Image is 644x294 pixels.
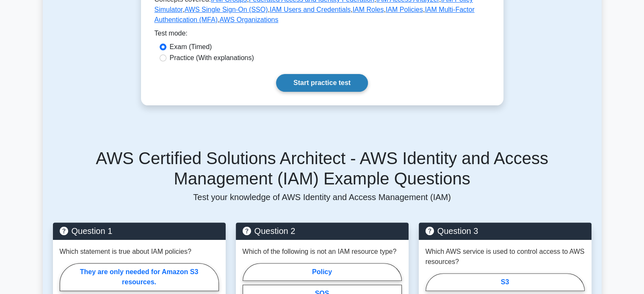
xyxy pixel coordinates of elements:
a: AWS Organizations [219,16,278,23]
a: IAM Policies [386,6,423,13]
label: Policy [243,263,402,281]
a: Start practice test [276,74,368,92]
p: Which statement is true about IAM policies? [60,247,191,257]
a: AWS Single Sign-On (SSO) [185,6,268,13]
a: IAM Users and Credentials [270,6,351,13]
h5: Question 1 [60,226,219,236]
label: They are only needed for Amazon S3 resources. [60,263,219,291]
label: S3 [426,273,585,291]
p: Test your knowledge of AWS Identity and Access Management (IAM) [53,192,591,202]
a: IAM Roles [353,6,384,13]
label: Exam (Timed) [170,42,212,52]
h5: Question 3 [426,226,585,236]
div: Test mode: [155,28,490,42]
p: Which of the following is not an IAM resource type? [243,247,397,257]
h5: Question 2 [243,226,402,236]
h5: AWS Certified Solutions Architect - AWS Identity and Access Management (IAM) Example Questions [53,148,591,189]
p: Which AWS service is used to control access to AWS resources? [426,247,585,267]
label: Practice (With explanations) [170,53,254,63]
